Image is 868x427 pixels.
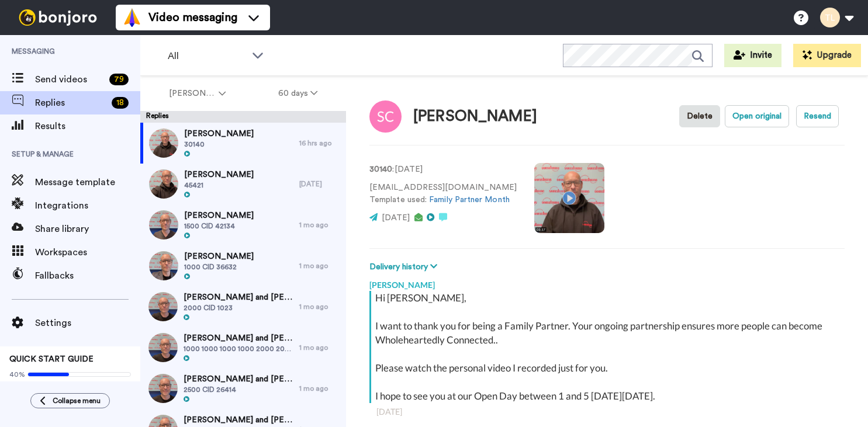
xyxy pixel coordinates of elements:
a: [PERSON_NAME]45421[DATE] [140,164,346,204]
img: vm-color.svg [123,8,141,27]
a: [PERSON_NAME]1000 CID 366321 mo ago [140,245,346,286]
div: 1 mo ago [299,220,340,230]
span: Fallbacks [35,269,140,283]
div: [DATE] [376,406,838,418]
span: Settings [35,316,140,330]
span: [PERSON_NAME] and [PERSON_NAME] [184,291,293,303]
div: Replies [140,111,346,123]
a: [PERSON_NAME] and [PERSON_NAME]2500 CID 264141 mo ago [140,368,346,409]
span: Share library [35,222,140,236]
p: [EMAIL_ADDRESS][DOMAIN_NAME] Template used: [369,182,517,206]
div: 79 [109,74,129,85]
button: Upgrade [793,44,861,67]
span: Results [35,119,140,133]
span: [PERSON_NAME] [184,128,254,140]
span: 2000 CID 1023 [184,303,293,313]
a: [PERSON_NAME]1500 CID 421341 mo ago [140,204,346,245]
img: e84a47d2-076b-47ef-9fc4-d78f8d5d5995-thumb.jpg [149,129,178,158]
img: Image of Stephen Chen [369,100,402,133]
div: Hi [PERSON_NAME], I want to thank you for being a Family Partner. Your ongoing partnership ensure... [375,291,842,403]
div: 1 mo ago [299,261,340,270]
button: Resend [796,105,839,127]
span: [DATE] [382,214,410,222]
button: Delivery history [369,261,441,273]
span: Workspaces [35,245,140,259]
span: 40% [9,370,25,379]
img: fc1c1420-f21f-4f78-8e40-9533e2453c97-thumb.jpg [149,169,178,199]
span: 2500 CID 26414 [184,385,293,394]
span: QUICK START GUIDE [9,355,94,363]
span: Collapse menu [53,396,101,405]
div: 1 mo ago [299,343,340,352]
div: [PERSON_NAME] [413,108,537,125]
span: [PERSON_NAME] [184,251,254,262]
img: cd3210ad-4d0c-4b3c-9663-c9f7718f2853-thumb.jpg [149,210,178,239]
a: [PERSON_NAME] and [PERSON_NAME]2000 CID 10231 mo ago [140,286,346,327]
img: 1360a9cf-e9e4-4fba-9078-21bfd49483dc-thumb.jpg [148,333,178,362]
a: Family Partner Month [429,196,510,204]
span: [PERSON_NAME] and [PERSON_NAME] [184,373,293,385]
div: 1 mo ago [299,302,340,311]
div: 1 mo ago [299,384,340,393]
img: 8723638d-659e-4596-a114-217968ac814f-thumb.jpg [149,251,178,280]
img: 74f0db65-f51b-439b-a531-63462b82890e-thumb.jpg [148,374,178,403]
button: [PERSON_NAME] [143,83,252,104]
span: 1500 CID 42134 [184,221,254,231]
span: Replies [35,96,107,110]
span: 45421 [184,180,254,190]
span: 1000 1000 1000 1000 2000 2000 CID 30649 [184,344,293,353]
button: Collapse menu [30,393,110,408]
span: [PERSON_NAME] [184,169,254,180]
span: Send videos [35,72,105,86]
div: 16 hrs ago [299,138,340,148]
div: 18 [112,97,129,109]
button: Invite [724,44,781,67]
img: bj-logo-header-white.svg [14,9,102,26]
div: [DATE] [299,179,340,189]
p: : [DATE] [369,164,517,176]
span: [PERSON_NAME] [184,210,254,221]
span: [PERSON_NAME] and [PERSON_NAME] [184,414,293,426]
span: Video messaging [148,9,237,26]
button: Delete [679,105,720,127]
strong: 30140 [369,165,392,173]
span: [PERSON_NAME] and [PERSON_NAME] [184,332,293,344]
span: 30140 [184,140,254,149]
a: [PERSON_NAME]3014016 hrs ago [140,123,346,164]
span: 1000 CID 36632 [184,262,254,272]
a: [PERSON_NAME] and [PERSON_NAME]1000 1000 1000 1000 2000 2000 CID 306491 mo ago [140,327,346,368]
span: All [168,49,246,63]
div: [PERSON_NAME] [369,273,845,291]
button: Open original [725,105,789,127]
button: 60 days [252,83,344,104]
span: Message template [35,175,140,189]
span: [PERSON_NAME] [169,88,216,99]
img: 9ab8ec49-fb58-446d-b584-94a25ca3c923-thumb.jpg [148,292,178,321]
span: Integrations [35,199,140,213]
